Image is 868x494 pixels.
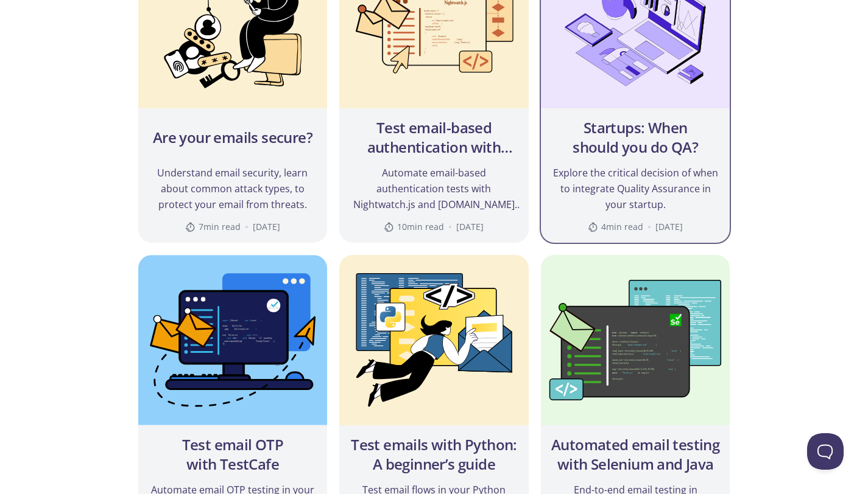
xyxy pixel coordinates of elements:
img: Test email OTP with TestCafe [138,255,328,425]
time: [DATE] [253,221,280,233]
p: Understand email security, learn about common attack types, to protect your email from threats. [148,165,318,212]
h2: Test email OTP with TestCafe [148,435,318,474]
h2: Test emails with Python: A beginner’s guide [349,435,519,474]
time: [DATE] [456,221,484,233]
span: 4 min read [588,221,643,233]
h2: Automated email testing with Selenium and Java [551,435,721,474]
img: Test emails with Python: A beginner’s guide [339,255,529,425]
span: 10 min read [384,221,444,233]
img: Automated email testing with Selenium and Java [541,255,730,425]
h2: Test email-based authentication with Nightwatch.js [349,118,519,157]
time: [DATE] [655,221,683,233]
p: Automate email-based authentication tests with Nightwatch.js and [DOMAIN_NAME]—verify inbox, extr... [349,165,519,212]
iframe: Help Scout Beacon - Open [807,433,844,470]
h2: Startups: When should you do QA? [551,118,721,157]
span: 7 min read [185,221,241,233]
p: Explore the critical decision of when to integrate Quality Assurance in your startup. [551,165,721,212]
h2: Are your emails secure? [153,128,312,147]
